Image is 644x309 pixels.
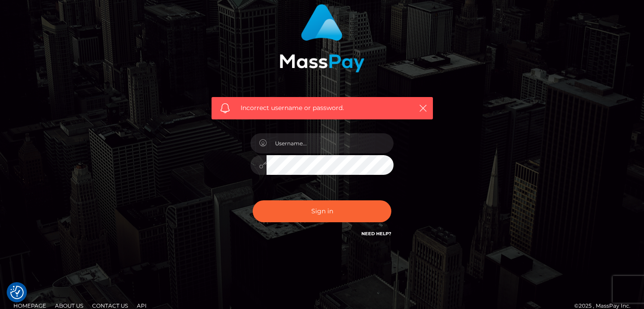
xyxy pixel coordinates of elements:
input: Username... [267,133,394,153]
a: Need Help? [361,231,391,237]
button: Consent Preferences [10,286,24,299]
img: MassPay Login [280,4,364,72]
img: Revisit consent button [10,286,24,299]
span: Incorrect username or password. [241,103,404,113]
button: Sign in [253,200,391,222]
